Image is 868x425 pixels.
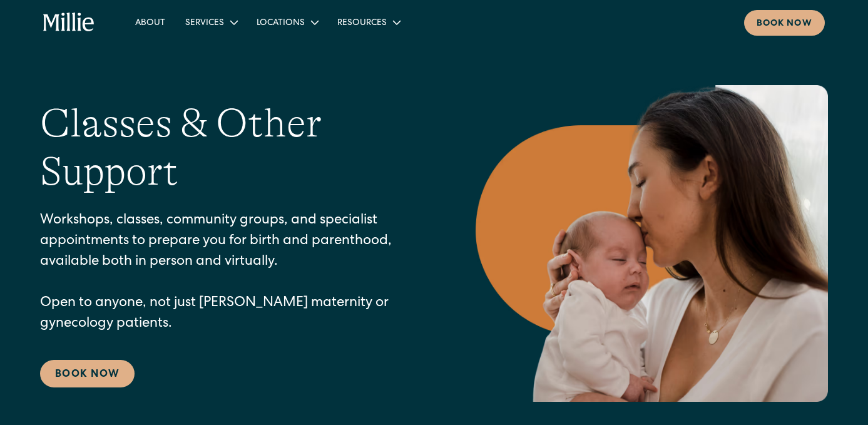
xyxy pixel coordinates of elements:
div: Book now [757,18,812,31]
h1: Classes & Other Support [40,100,426,196]
a: Book Now [40,360,135,387]
div: Locations [247,12,327,33]
a: Book now [744,10,825,36]
div: Services [185,17,224,30]
p: Workshops, classes, community groups, and specialist appointments to prepare you for birth and pa... [40,211,426,335]
div: Services [175,12,247,33]
div: Resources [327,12,409,33]
img: Mother kissing her newborn on the forehead, capturing a peaceful moment of love and connection in... [476,85,828,402]
div: Locations [257,17,305,30]
a: About [125,12,175,33]
a: home [43,13,94,33]
div: Resources [337,17,387,30]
